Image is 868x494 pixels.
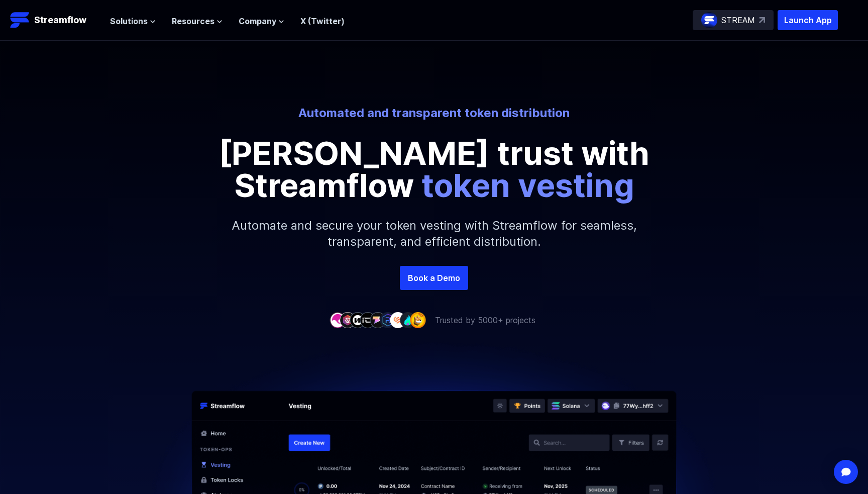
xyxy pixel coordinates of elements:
[172,15,223,27] button: Resources
[834,460,858,484] div: Open Intercom Messenger
[410,312,426,328] img: company-9
[435,314,535,326] p: Trusted by 5000+ projects
[360,312,376,328] img: company-4
[208,137,660,202] p: [PERSON_NAME] trust with Streamflow
[10,10,100,30] a: Streamflow
[300,16,345,26] a: X (Twitter)
[759,17,765,23] img: top-right-arrow.svg
[239,15,276,27] span: Company
[693,10,774,30] a: STREAM
[370,312,386,328] img: company-5
[172,15,214,27] span: Resources
[400,312,416,328] img: company-8
[380,312,396,328] img: company-6
[350,312,366,328] img: company-3
[218,202,650,266] p: Automate and secure your token vesting with Streamflow for seamless, transparent, and efficient d...
[390,312,406,328] img: company-7
[330,312,346,328] img: company-1
[778,10,838,30] button: Launch App
[110,15,148,27] span: Solutions
[156,105,712,121] p: Automated and transparent token distribution
[400,266,468,290] a: Book a Demo
[701,12,717,28] img: streamflow-logo-circle.png
[34,13,86,27] p: Streamflow
[340,312,356,328] img: company-2
[721,14,755,26] p: STREAM
[421,166,634,205] span: token vesting
[110,15,156,27] button: Solutions
[239,15,284,27] button: Company
[10,10,30,30] img: Streamflow Logo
